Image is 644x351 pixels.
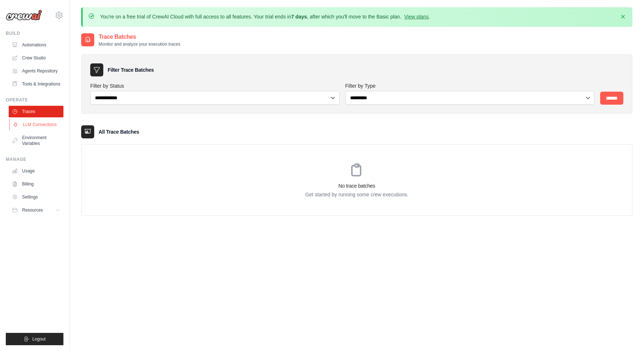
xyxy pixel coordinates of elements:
[99,33,180,41] h2: Trace Batches
[99,41,180,47] p: Monitor and analyze your execution traces
[9,39,63,51] a: Automations
[9,52,63,64] a: Crew Studio
[32,336,46,342] span: Logout
[345,82,595,89] label: Filter by Type
[9,132,63,149] a: Environment Variables
[6,156,63,162] div: Manage
[9,119,64,130] a: LLM Connections
[6,30,63,36] div: Build
[291,14,307,20] strong: 7 days
[9,204,63,216] button: Resources
[6,97,63,103] div: Operate
[6,10,42,21] img: Logo
[6,333,63,345] button: Logout
[90,82,340,89] label: Filter by Status
[99,128,139,135] h3: All Trace Batches
[9,165,63,177] a: Usage
[9,65,63,77] a: Agents Repository
[108,66,154,74] h3: Filter Trace Batches
[22,207,43,213] span: Resources
[100,13,430,20] p: You're on a free trial of CrewAI Cloud with full access to all features. Your trial ends in , aft...
[9,178,63,190] a: Billing
[404,14,428,20] a: View plans
[9,106,63,117] a: Traces
[9,78,63,90] a: Tools & Integrations
[9,191,63,203] a: Settings
[82,191,632,198] p: Get started by running some crew executions.
[82,182,632,189] h3: No trace batches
